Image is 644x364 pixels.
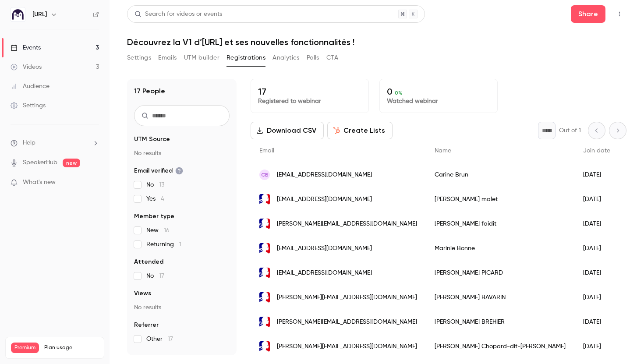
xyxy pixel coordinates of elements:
[277,170,372,180] span: [EMAIL_ADDRESS][DOMAIN_NAME]
[426,310,574,334] div: [PERSON_NAME] BREHIER
[259,243,270,254] img: ac-amiens.fr
[146,272,164,280] span: No
[571,5,605,23] button: Share
[134,10,222,19] div: Search for videos or events
[277,318,417,327] span: [PERSON_NAME][EMAIL_ADDRESS][DOMAIN_NAME]
[23,178,56,187] span: What's new
[134,303,230,312] p: No results
[574,187,619,212] div: [DATE]
[426,212,574,236] div: [PERSON_NAME] faidit
[134,86,165,96] h1: 17 People
[134,212,174,221] span: Member type
[127,51,151,65] button: Settings
[574,212,619,236] div: [DATE]
[395,90,403,96] span: 0 %
[146,226,170,235] span: New
[277,269,372,278] span: [EMAIL_ADDRESS][DOMAIN_NAME]
[574,236,619,261] div: [DATE]
[158,51,177,65] button: Emails
[559,126,581,135] p: Out of 1
[259,317,270,327] img: ac-versailles.fr
[32,10,47,19] h6: [URL]
[259,219,270,229] img: ac-lyon.fr
[159,182,164,188] span: 13
[146,180,164,189] span: No
[44,344,99,351] span: Plan usage
[574,310,619,334] div: [DATE]
[258,97,361,106] p: Registered to webinar
[277,342,417,351] span: [PERSON_NAME][EMAIL_ADDRESS][DOMAIN_NAME]
[426,236,574,261] div: Marinie Bonne
[574,261,619,285] div: [DATE]
[277,244,372,253] span: [EMAIL_ADDRESS][DOMAIN_NAME]
[88,179,99,187] iframe: Noticeable Trigger
[251,122,324,139] button: Download CSV
[11,7,25,21] img: Ed.ai
[259,268,270,278] img: ac-montpellier.fr
[11,82,50,91] div: Audience
[574,334,619,359] div: [DATE]
[426,187,574,212] div: [PERSON_NAME] malet
[387,97,490,106] p: Watched webinar
[134,166,183,175] span: Email verified
[11,101,46,110] div: Settings
[159,273,164,279] span: 17
[146,335,173,343] span: Other
[146,240,181,249] span: Returning
[134,149,230,158] p: No results
[23,158,57,167] a: SpeakerHub
[134,135,230,343] section: facet-groups
[259,341,270,352] img: ac-lyon.fr
[307,51,319,65] button: Polls
[146,194,164,203] span: Yes
[134,289,151,298] span: Views
[63,159,80,167] span: new
[164,227,170,233] span: 16
[259,148,274,154] span: Email
[426,334,574,359] div: [PERSON_NAME] Chopard-dit-[PERSON_NAME]
[261,171,269,179] span: CB
[179,241,181,247] span: 1
[168,336,173,342] span: 17
[23,138,35,148] span: Help
[259,292,270,303] img: ac-martinique.fr
[574,163,619,187] div: [DATE]
[11,343,39,353] span: Premium
[258,86,361,97] p: 17
[583,148,610,154] span: Join date
[327,122,393,139] button: Create Lists
[259,194,270,205] img: ac-lille.fr
[11,43,41,52] div: Events
[426,285,574,310] div: [PERSON_NAME] BAVARIN
[134,258,163,266] span: Attended
[426,163,574,187] div: Carine Brun
[11,63,42,71] div: Videos
[226,51,265,65] button: Registrations
[134,321,159,329] span: Referrer
[277,195,372,204] span: [EMAIL_ADDRESS][DOMAIN_NAME]
[272,51,300,65] button: Analytics
[184,51,219,65] button: UTM builder
[277,293,417,302] span: [PERSON_NAME][EMAIL_ADDRESS][DOMAIN_NAME]
[127,37,626,47] h1: Découvrez la V1 d’[URL] et ses nouvelles fonctionnalités !
[277,219,417,229] span: [PERSON_NAME][EMAIL_ADDRESS][DOMAIN_NAME]
[574,285,619,310] div: [DATE]
[11,138,99,148] li: help-dropdown-opener
[426,261,574,285] div: [PERSON_NAME] PICARD
[326,51,338,65] button: CTA
[435,148,451,154] span: Name
[387,86,490,97] p: 0
[161,196,164,202] span: 4
[134,135,170,144] span: UTM Source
